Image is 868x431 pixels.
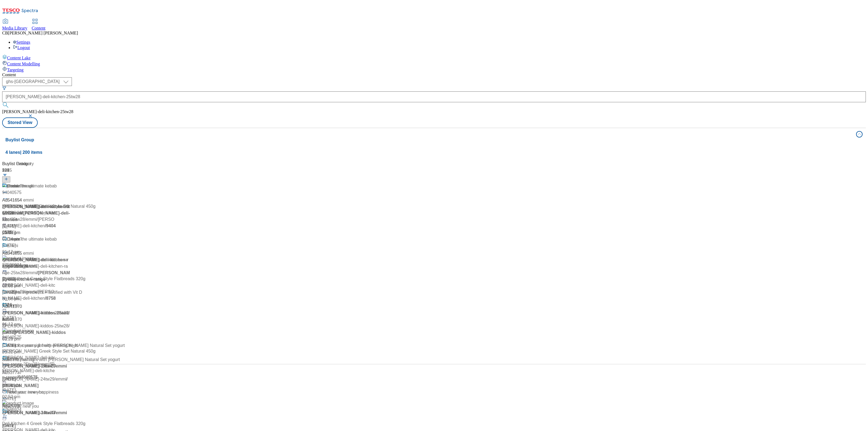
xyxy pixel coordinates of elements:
[2,296,70,302] div: 03:06 pm
[2,264,68,275] span: / [PERSON_NAME]-deli-kitchen-range-25tw28
[7,302,18,309] div: Emmi
[2,167,70,174] div: 223
[2,270,70,282] span: / [PERSON_NAME]-deli-kitchen-range
[7,242,18,249] div: Emmi
[13,40,30,44] a: Settings
[2,197,22,203] div: Ad541654
[2,236,70,242] div: 01:14 pm
[32,19,46,31] a: Content
[2,324,70,335] span: / emmi
[2,315,169,321] div: [DATE]
[32,26,46,30] span: Content
[2,316,22,323] div: Ad541370
[2,211,70,222] span: / [PERSON_NAME]-deli-kitchen
[2,229,70,236] div: [DATE]
[2,242,169,249] div: [DATE]
[2,257,22,263] div: Ad541655
[8,31,78,35] span: [PERSON_NAME] [PERSON_NAME]
[2,86,7,90] svg: Search Filters
[2,342,70,349] div: [DATE]
[2,161,169,167] div: Buylist Product
[2,167,169,174] div: 5155
[2,72,866,77] div: Content
[13,45,30,50] a: Logout
[7,355,18,362] div: Emmi
[2,19,27,31] a: Media Library
[2,204,70,215] span: / [PERSON_NAME]-deli-kitchen-25tw28
[7,183,18,189] div: Emmi
[2,109,73,114] span: [PERSON_NAME]-deli-kitchen-25tw28
[13,330,66,335] span: / [PERSON_NAME]-kiddos
[2,60,866,66] a: Content Modelling
[10,211,22,215] span: / emmi
[2,91,866,102] input: Search
[2,324,69,328] span: / [PERSON_NAME]-kiddos-25tw28
[5,137,853,143] h4: Buylist Group
[2,289,70,296] div: [DATE]
[7,68,24,72] span: Targeting
[7,62,40,66] span: Content Modelling
[2,117,38,128] button: Stored View
[2,321,169,328] div: 01:12 pm
[2,161,70,167] div: Buylist Category
[2,128,866,158] button: Buylist Group4 lanes| 200 items
[2,66,866,72] a: Targeting
[7,56,31,60] span: Content Lake
[2,26,27,30] span: Media Library
[2,249,169,255] div: 01:12 pm
[2,31,8,35] span: CB
[2,158,866,364] div: Buylist Group4 lanes| 200 items
[2,349,70,355] div: 01:32 pm
[25,270,37,275] span: / emmi
[2,55,866,60] a: Content Lake
[5,150,42,155] span: 4 lanes | 200 items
